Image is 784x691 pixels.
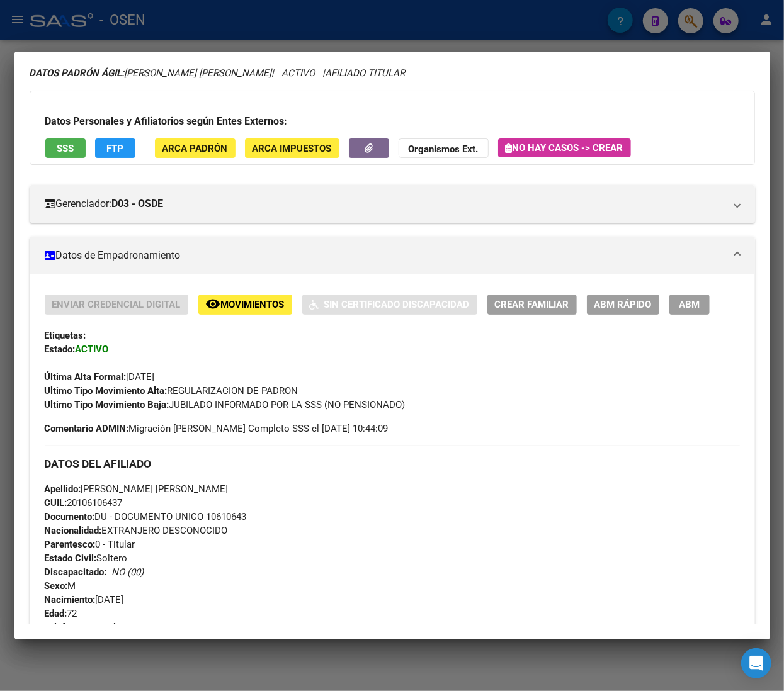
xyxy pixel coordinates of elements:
[45,525,102,536] strong: Nacionalidad:
[106,143,123,154] span: FTP
[45,497,123,508] span: 20106106437
[112,566,144,578] i: NO (00)
[45,511,247,522] span: DU - DOCUMENTO UNICO 10610643
[45,196,725,211] mat-panel-title: Gerenciador:
[45,483,229,495] span: [PERSON_NAME] [PERSON_NAME]
[669,295,710,314] button: ABM
[741,648,771,678] div: Open Intercom Messenger
[30,67,272,79] span: [PERSON_NAME] [PERSON_NAME]
[45,539,135,550] span: 0 - Titular
[198,295,292,314] button: Movimientos
[498,138,631,157] button: No hay casos -> Crear
[487,295,577,314] button: Crear Familiar
[245,138,339,158] button: ARCA Impuestos
[495,300,569,311] span: Crear Familiar
[155,138,236,158] button: ARCA Padrón
[95,138,135,158] button: FTP
[594,300,652,311] span: ABM Rápido
[221,300,285,311] span: Movimientos
[76,344,109,355] strong: ACTIVO
[45,566,107,578] strong: Discapacitado:
[506,142,623,154] span: No hay casos -> Crear
[52,300,181,311] span: Enviar Credencial Digital
[57,143,74,154] span: SSS
[45,371,155,383] span: [DATE]
[112,196,164,211] strong: D03 - OSDE
[45,497,67,508] strong: CUIL:
[324,300,470,311] span: Sin Certificado Discapacidad
[45,457,740,471] h3: DATOS DEL AFILIADO
[45,399,406,410] span: JUBILADO INFORMADO POR LA SSS (NO PENSIONADO)
[45,399,169,410] strong: Ultimo Tipo Movimiento Baja:
[45,371,127,383] strong: Última Alta Formal:
[45,385,168,396] strong: Ultimo Tipo Movimiento Alta:
[45,483,81,495] strong: Apellido:
[30,67,406,79] i: | ACTIVO |
[45,344,76,355] strong: Estado:
[45,114,739,129] h3: Datos Personales y Afiliatorios según Entes Externos:
[45,594,96,605] strong: Nacimiento:
[45,385,298,396] span: REGULARIZACION DE PADRON
[45,422,389,435] span: Migración [PERSON_NAME] Completo SSS el [DATE] 10:44:09
[45,608,67,619] strong: Edad:
[45,248,725,263] mat-panel-title: Datos de Empadronamiento
[45,608,77,619] span: 72
[30,185,755,223] mat-expansion-panel-header: Gerenciador:D03 - OSDE
[30,237,755,274] mat-expansion-panel-header: Datos de Empadronamiento
[45,553,97,564] strong: Estado Civil:
[302,295,477,314] button: Sin Certificado Discapacidad
[162,143,228,154] span: ARCA Padrón
[206,296,221,312] mat-icon: remove_red_eye
[45,330,86,341] strong: Etiquetas:
[326,67,406,79] span: AFILIADO TITULAR
[45,423,129,434] strong: Comentario ADMIN:
[45,553,128,564] span: Soltero
[45,580,76,592] span: M
[679,300,700,311] span: ABM
[45,580,68,592] strong: Sexo:
[45,539,96,550] strong: Parentesco:
[30,67,125,79] strong: DATOS PADRÓN ÁGIL:
[587,295,659,314] button: ABM Rápido
[45,511,95,522] strong: Documento:
[45,594,124,605] span: [DATE]
[45,138,86,158] button: SSS
[45,295,188,314] button: Enviar Credencial Digital
[399,138,489,158] button: Organismos Ext.
[45,525,228,536] span: EXTRANJERO DESCONOCIDO
[45,622,128,633] strong: Teléfono Particular:
[409,143,479,155] strong: Organismos Ext.
[253,143,332,154] span: ARCA Impuestos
